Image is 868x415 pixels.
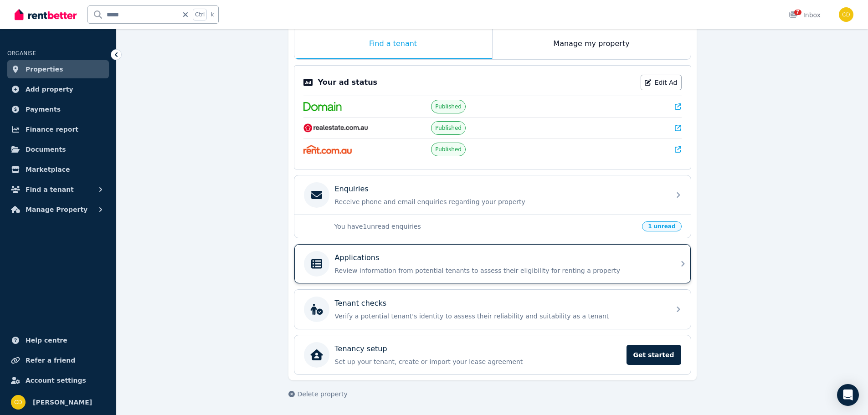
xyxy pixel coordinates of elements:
[435,146,462,153] span: Published
[193,9,207,20] span: Ctrl
[839,7,853,22] img: Chris Dimitropoulos
[794,10,801,15] span: 7
[288,389,348,399] button: Delete property
[435,124,462,132] span: Published
[493,29,691,59] div: Manage my property
[211,11,214,18] span: k
[7,331,109,349] a: Help centre
[294,290,691,329] a: Tenant checksVerify a potential tenant's identity to assess their reliability and suitability as ...
[303,102,342,111] img: Domain.com.au
[26,375,86,386] span: Account settings
[26,184,74,195] span: Find a tenant
[335,343,387,354] p: Tenancy setup
[26,64,63,75] span: Properties
[7,180,109,199] button: Find a tenant
[26,164,70,175] span: Marketplace
[642,221,681,231] span: 1 unread
[15,8,77,21] img: RentBetter
[335,197,665,206] p: Receive phone and email enquiries regarding your property
[335,298,387,309] p: Tenant checks
[294,244,691,283] a: ApplicationsReview information from potential tenants to assess their eligibility for renting a p...
[11,395,26,410] img: Chris Dimitropoulos
[7,200,109,219] button: Manage Property
[26,124,78,135] span: Finance report
[7,160,109,179] a: Marketplace
[334,222,637,231] p: You have 1 unread enquiries
[294,29,492,59] div: Find a tenant
[641,75,682,90] a: Edit Ad
[7,50,36,56] span: ORGANISE
[7,371,109,389] a: Account settings
[7,140,109,159] a: Documents
[318,77,377,88] p: Your ad status
[7,351,109,369] a: Refer a friend
[335,357,621,366] p: Set up your tenant, create or import your lease agreement
[335,266,665,275] p: Review information from potential tenants to assess their eligibility for renting a property
[7,80,109,98] a: Add property
[335,312,665,321] p: Verify a potential tenant's identity to assess their reliability and suitability as a tenant
[7,60,109,78] a: Properties
[26,355,75,366] span: Refer a friend
[335,252,380,263] p: Applications
[435,103,462,110] span: Published
[837,384,859,406] div: Open Intercom Messenger
[26,104,61,115] span: Payments
[303,123,369,133] img: RealEstate.com.au
[33,397,92,408] span: [PERSON_NAME]
[294,175,691,215] a: EnquiriesReceive phone and email enquiries regarding your property
[26,144,66,155] span: Documents
[298,389,348,399] span: Delete property
[303,145,352,154] img: Rent.com.au
[26,335,67,346] span: Help centre
[7,100,109,118] a: Payments
[294,335,691,374] a: Tenancy setupSet up your tenant, create or import your lease agreementGet started
[627,345,681,365] span: Get started
[789,10,821,20] div: Inbox
[7,120,109,138] a: Finance report
[335,184,369,195] p: Enquiries
[26,204,87,215] span: Manage Property
[26,84,73,95] span: Add property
